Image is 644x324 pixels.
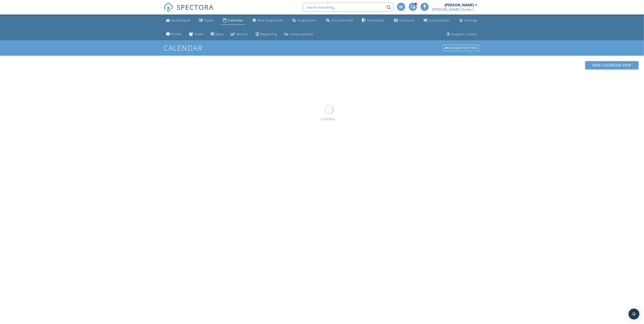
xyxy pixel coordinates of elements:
[321,117,338,122] div: LOADING...
[324,16,355,25] a: Unconfirmed
[229,30,251,38] a: Metrics
[209,30,225,38] a: Data
[297,18,317,22] div: Inspections
[261,32,277,36] div: Reporting
[289,32,314,36] div: Conversations
[458,16,479,25] a: Settings
[445,30,480,38] a: Support Center
[177,2,214,12] span: SPECTORA
[164,2,174,12] img: The Best Home Inspection Software - Spectora
[429,18,450,22] div: Automations
[236,32,249,36] div: Metrics
[164,6,214,16] a: SPECTORA
[585,61,639,69] button: New Calendar View
[251,16,285,25] a: New Inspection
[451,32,478,36] div: Support Center
[422,16,452,25] a: Automations (Advanced)
[443,44,481,52] a: Calendar Settings
[432,7,478,12] div: Billings Home Inspections
[291,16,319,25] a: Inspections
[216,32,224,36] div: Data
[443,45,480,51] div: Calendar Settings
[194,32,204,36] div: Team
[400,18,414,22] div: Contacts
[464,18,478,22] div: Settings
[331,18,353,22] div: Unconfirmed
[165,16,192,25] a: Dashboard
[254,30,279,38] a: Reporting
[228,18,243,22] div: Calendar
[303,3,393,12] input: Search everything...
[171,18,190,22] div: Dashboard
[164,44,481,52] h1: Calendar
[165,30,184,38] a: Company Profile
[257,18,283,22] div: New Inspection
[221,16,245,25] a: Calendar
[445,3,474,7] div: [PERSON_NAME]
[392,16,416,25] a: Contacts
[187,30,206,38] a: Team
[360,16,387,25] a: Templates
[367,18,385,22] div: Templates
[204,18,214,22] div: Tasks
[629,309,639,319] div: Open Intercom Messenger
[171,32,182,36] div: Profile
[197,16,215,25] a: Tasks
[282,30,315,38] a: Conversations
